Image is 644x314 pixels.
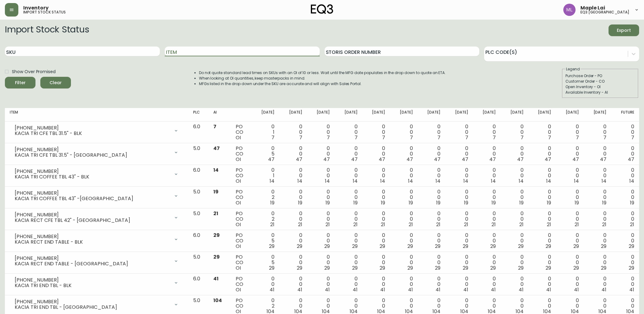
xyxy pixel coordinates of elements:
div: 0 0 [506,233,524,249]
span: 21 [630,221,634,228]
div: 0 0 [395,167,413,184]
span: OI [236,134,241,141]
div: [PHONE_NUMBER]KACIA TRI CFE TBL 31.5" - BLK [10,124,183,137]
div: [PHONE_NUMBER] [15,190,170,196]
span: OI [236,178,241,185]
span: 29 [213,232,220,239]
div: 0 0 [506,211,524,227]
th: [DATE] [390,108,418,121]
span: 7 [603,134,606,141]
div: 0 0 [616,146,634,162]
span: 7 [410,134,413,141]
div: Available Inventory - AI [565,90,635,95]
div: PO CO [236,233,247,249]
span: 14 [380,178,385,185]
span: 47 [600,156,606,163]
span: 19 [547,199,551,206]
th: [DATE] [335,108,362,121]
div: 0 0 [423,124,441,140]
div: 0 0 [589,189,607,206]
div: [PHONE_NUMBER] [15,234,170,239]
span: 7 [355,134,358,141]
div: 0 0 [340,276,358,293]
span: 21 [436,221,440,228]
span: 14 [408,178,413,185]
div: 0 0 [478,189,496,206]
div: PO CO [236,211,247,227]
span: 19 [381,199,385,206]
span: 19 [270,199,274,206]
span: 29 [380,243,385,250]
div: 0 0 [506,146,524,162]
span: 29 [380,264,385,271]
div: 0 0 [478,233,496,249]
th: Item [5,108,188,121]
span: 14 [213,166,219,174]
span: 47 [489,156,496,163]
span: Maple Lai [580,6,605,10]
div: Purchase Order - PO [565,73,635,79]
span: 19 [353,199,358,206]
div: 0 0 [450,124,468,140]
div: 0 2 [257,189,275,206]
span: 29 [518,264,524,271]
div: PO CO [236,167,247,184]
div: [PHONE_NUMBER]KACIA TRI CFE TBL 31.5" - [GEOGRAPHIC_DATA] [10,146,183,159]
div: 0 0 [450,254,468,271]
span: 14 [574,178,579,185]
button: Filter [5,77,35,88]
div: 0 0 [284,167,302,184]
span: 7 [548,134,551,141]
th: [DATE] [501,108,528,121]
div: 0 0 [312,146,330,162]
span: 14 [353,178,358,185]
button: Export [609,24,639,36]
div: 0 0 [312,167,330,184]
td: 5.0 [188,187,208,208]
div: 0 0 [423,146,441,162]
div: 0 0 [561,254,579,271]
div: 0 0 [589,146,607,162]
div: 0 0 [312,233,330,249]
span: 29 [629,243,634,250]
div: 0 5 [257,233,275,249]
span: 14 [297,178,302,185]
span: Export [613,27,634,34]
div: 0 0 [312,124,330,140]
div: 0 5 [257,146,275,162]
div: 0 0 [561,146,579,162]
span: 29 [297,243,302,250]
span: 29 [573,264,579,271]
span: 21 [270,221,274,228]
div: 0 0 [395,233,413,249]
li: When looking at OI quantities, keep masterpacks in mind. [199,76,446,81]
th: [DATE] [307,108,335,121]
div: KACIA TRI COFFEE TBL 43" - BLK [15,174,170,180]
div: 0 0 [533,124,551,140]
div: 0 0 [450,211,468,227]
div: 0 0 [616,167,634,184]
div: 0 0 [616,211,634,227]
span: 47 [213,145,220,152]
th: [DATE] [362,108,390,121]
div: 0 1 [257,167,275,184]
span: 21 [519,221,524,228]
th: [DATE] [556,108,584,121]
div: 0 0 [367,211,385,227]
span: 7 [213,123,216,130]
div: [PHONE_NUMBER]KACIA RECT END TABLE - [GEOGRAPHIC_DATA] [10,254,183,268]
span: 47 [517,156,524,163]
div: 0 0 [478,211,496,227]
span: 7 [437,134,440,141]
div: 0 0 [284,189,302,206]
div: 0 0 [340,167,358,184]
div: 0 0 [367,167,385,184]
td: 5.0 [188,143,208,165]
span: 7 [271,134,274,141]
legend: Legend [565,66,580,72]
span: 7 [576,134,579,141]
div: PO CO [236,124,247,140]
span: 21 [464,221,468,228]
div: 0 0 [340,211,358,227]
div: 0 0 [450,233,468,249]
